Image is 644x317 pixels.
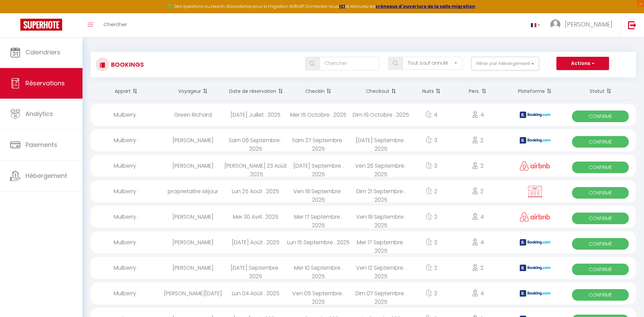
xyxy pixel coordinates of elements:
span: Chercher [104,21,127,28]
th: Sort by booking date [224,82,287,100]
img: ... [550,19,560,30]
a: Chercher [98,13,132,37]
th: Sort by people [450,82,505,100]
th: Sort by rentals [91,82,162,100]
th: Sort by nights [412,82,450,100]
input: Chercher [319,57,380,70]
span: Réservations [25,79,65,87]
span: Hébergement [25,171,67,180]
h3: Bookings [109,57,144,72]
span: [PERSON_NAME] [565,20,612,29]
th: Sort by checkin [287,82,350,100]
img: logout [628,21,637,29]
button: Ouvrir le widget de chat LiveChat [5,3,26,23]
th: Sort by checkout [350,82,412,100]
a: ICI [339,3,345,9]
span: Analytics [25,110,53,118]
th: Sort by guest [162,82,224,100]
th: Sort by status [565,82,636,100]
th: Sort by channel [505,82,565,100]
span: Paiements [25,140,57,149]
a: ... [PERSON_NAME] [545,13,621,37]
a: créneaux d'ouverture de la salle migration [375,3,475,9]
button: Actions [556,57,609,70]
button: Filtrer par hébergement [471,57,539,70]
span: Calendriers [25,48,60,56]
img: Super Booking [20,19,62,31]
